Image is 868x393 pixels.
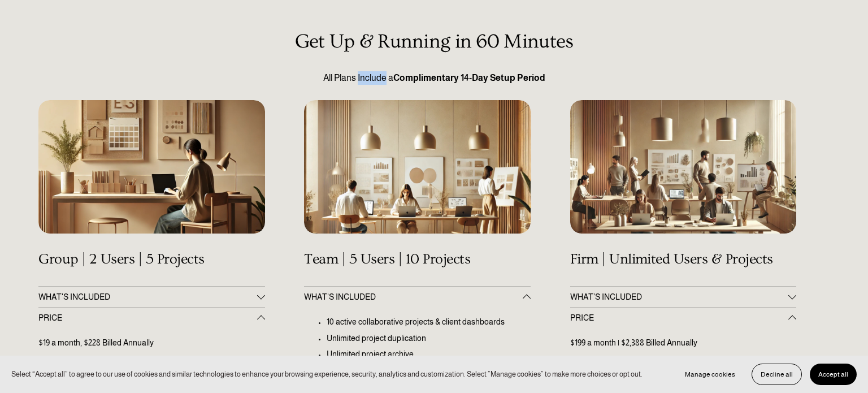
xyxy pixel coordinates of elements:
[570,251,796,268] h4: Firm | Unlimited Users & Projects
[304,251,530,268] h4: Team | 5 Users | 10 Projects
[685,370,735,378] span: Manage cookies
[570,328,796,367] div: PRICE
[752,364,802,385] button: Decline all
[11,369,643,379] p: Select “Accept all” to agree to our use of cookies and similar technologies to enhance your brows...
[761,370,793,378] span: Decline all
[38,31,830,53] h3: Get Up & Running in 60 Minutes
[570,337,796,349] p: $199 a month | $2,388 Billed Annually
[570,287,796,307] button: WHAT’S INCLUDED
[304,287,530,307] button: WHAT'S INCLUDED
[38,251,264,268] h4: Group | 2 Users | 5 Projects
[570,308,796,328] button: PRICE
[304,292,522,301] span: WHAT'S INCLUDED
[327,348,530,361] p: Unlimited project archive
[327,316,530,329] p: 10 active collaborative projects & client dashboards
[810,364,857,385] button: Accept all
[38,287,264,307] button: WHAT'S INCLUDED
[38,328,264,367] div: PRICE
[676,364,744,385] button: Manage cookies
[570,313,788,322] span: PRICE
[38,292,257,301] span: WHAT'S INCLUDED
[327,332,530,345] p: Unlimited project duplication
[38,313,257,322] span: PRICE
[38,308,264,328] button: PRICE
[393,73,545,83] strong: Complimentary 14-Day Setup Period
[818,370,848,378] span: Accept all
[38,337,264,349] p: $19 a month, $228 Billed Annually
[570,292,788,301] span: WHAT’S INCLUDED
[38,71,830,85] p: All Plans Include a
